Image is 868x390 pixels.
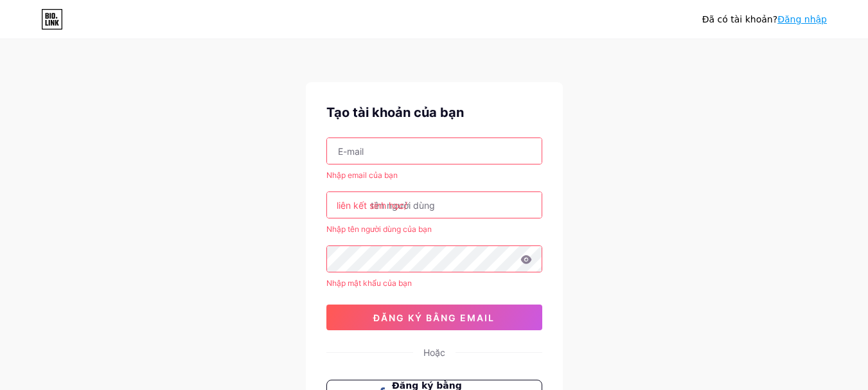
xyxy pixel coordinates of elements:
[702,14,777,24] font: Đã có tài khoản?
[326,278,412,288] font: Nhập mật khẩu của bạn
[423,347,445,358] font: Hoặc
[326,224,432,234] font: Nhập tên người dùng của bạn
[326,305,542,330] button: đăng ký bằng email
[326,105,464,120] font: Tạo tài khoản của bạn
[337,200,407,211] font: liên kết sinh học/
[327,192,542,218] input: tên người dùng
[326,170,398,180] font: Nhập email của bạn
[373,312,495,323] font: đăng ký bằng email
[777,14,827,24] a: Đăng nhập
[327,138,542,164] input: E-mail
